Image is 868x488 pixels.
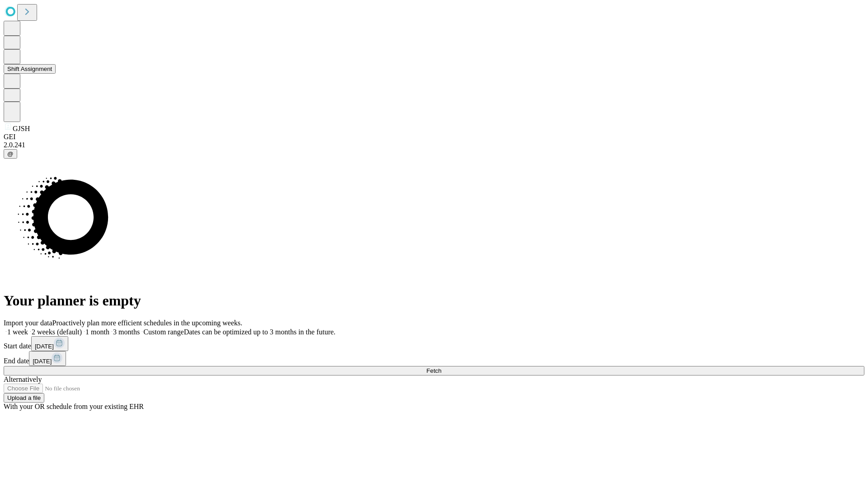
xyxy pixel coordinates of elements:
[4,141,864,149] div: 2.0.241
[52,319,242,327] span: Proactively plan more efficient schedules in the upcoming weeks.
[13,125,30,132] span: GJSH
[32,328,82,336] span: 2 weeks (default)
[7,328,28,336] span: 1 week
[29,351,66,366] button: [DATE]
[4,351,864,366] div: End date
[4,403,144,410] span: With your OR schedule from your existing EHR
[7,150,14,157] span: @
[426,367,441,374] span: Fetch
[4,393,44,403] button: Upload a file
[4,64,56,74] button: Shift Assignment
[4,366,864,375] button: Fetch
[4,149,17,159] button: @
[33,358,52,365] span: [DATE]
[4,336,864,351] div: Start date
[4,133,864,141] div: GEI
[4,292,864,309] h1: Your planner is empty
[113,328,140,336] span: 3 months
[4,375,42,383] span: Alternatively
[35,343,54,350] span: [DATE]
[85,328,109,336] span: 1 month
[184,328,335,336] span: Dates can be optimized up to 3 months in the future.
[31,336,68,351] button: [DATE]
[4,319,52,327] span: Import your data
[143,328,184,336] span: Custom range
